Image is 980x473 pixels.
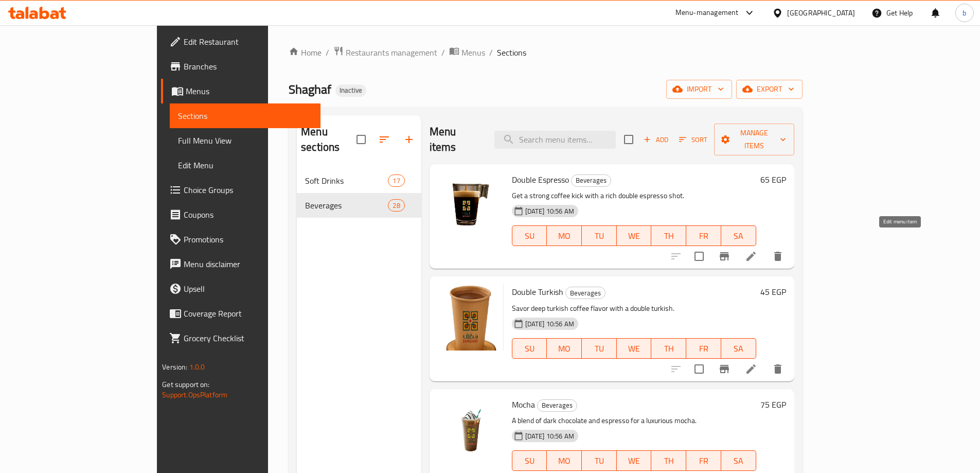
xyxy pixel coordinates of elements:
button: Branch-specific-item [712,244,737,269]
span: Double Turkish [512,284,563,300]
span: Soft Drinks [305,174,388,187]
span: MO [551,453,578,468]
span: Select to update [688,246,710,267]
span: Beverages [538,399,577,411]
button: delete [765,357,790,381]
a: Restaurants management [333,46,437,59]
span: TH [655,341,682,356]
span: Sort [679,134,707,146]
span: 17 [388,176,404,186]
span: Get support on: [162,378,209,391]
span: Version: [162,360,187,374]
button: FR [686,338,721,359]
span: Sort sections [372,127,397,152]
a: Menus [161,79,320,103]
span: SU [516,341,543,356]
span: Coupons [184,208,312,221]
button: SU [512,225,547,246]
li: / [489,46,493,59]
h2: Menu items [430,124,482,155]
span: Inactive [335,86,366,95]
span: Add [642,134,670,146]
span: TH [655,229,682,243]
span: WE [621,229,648,243]
span: Beverages [566,287,605,299]
span: Sections [178,110,312,122]
button: WE [617,225,652,246]
span: Beverages [305,199,388,212]
button: FR [686,450,721,471]
div: Menu-management [675,7,739,19]
button: Add [639,132,672,148]
nav: breadcrumb [289,46,803,59]
span: import [674,83,724,96]
span: TU [586,453,613,468]
span: SA [725,341,752,356]
span: Select all sections [350,129,372,150]
span: Select to update [688,358,710,380]
button: TH [651,450,686,471]
span: SA [725,453,752,468]
img: Double Turkish [438,285,504,351]
span: Edit Restaurant [184,36,312,48]
a: Coverage Report [161,301,320,326]
a: Promotions [161,227,320,252]
div: Soft Drinks17 [297,168,421,193]
span: SA [725,229,752,243]
a: Coupons [161,202,320,227]
p: Savor deep turkish coffee flavor with a double turkish. [512,302,756,315]
span: Restaurants management [346,46,437,59]
span: [DATE] 10:56 AM [521,431,578,441]
span: FR [690,229,717,243]
button: TU [582,450,617,471]
span: WE [621,341,648,356]
h6: 75 EGP [760,397,786,412]
span: MO [551,229,578,243]
span: Sections [497,46,526,59]
button: Manage items [714,124,794,155]
span: TH [655,453,682,468]
a: Edit menu item [745,363,757,375]
a: Choice Groups [161,178,320,202]
span: b [963,7,966,19]
h2: Menu sections [301,124,357,155]
button: MO [547,450,582,471]
button: WE [617,450,652,471]
button: WE [617,338,652,359]
button: delete [765,244,790,269]
span: [DATE] 10:56 AM [521,319,578,329]
li: / [441,46,445,59]
div: items [388,199,404,212]
a: Support.OpsPlatform [162,388,227,401]
a: Edit Restaurant [161,29,320,54]
a: Full Menu View [170,128,320,153]
span: TU [586,341,613,356]
span: Promotions [184,233,312,246]
button: TU [582,225,617,246]
span: SU [516,453,543,468]
button: export [736,80,803,99]
span: 28 [388,201,404,211]
span: export [744,83,794,96]
span: Sort items [672,132,714,148]
span: Upsell [184,283,312,295]
div: Inactive [335,84,366,97]
span: FR [690,453,717,468]
span: Full Menu View [178,134,312,147]
button: FR [686,225,721,246]
button: MO [547,338,582,359]
div: items [388,174,404,187]
button: Sort [676,132,710,148]
button: Branch-specific-item [712,357,737,381]
h6: 65 EGP [760,172,786,187]
button: Add section [397,127,421,152]
span: Edit Menu [178,159,312,171]
a: Branches [161,54,320,79]
div: Beverages [537,399,577,412]
button: SU [512,450,547,471]
button: TH [651,338,686,359]
span: Choice Groups [184,184,312,196]
span: Mocha [512,397,535,412]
